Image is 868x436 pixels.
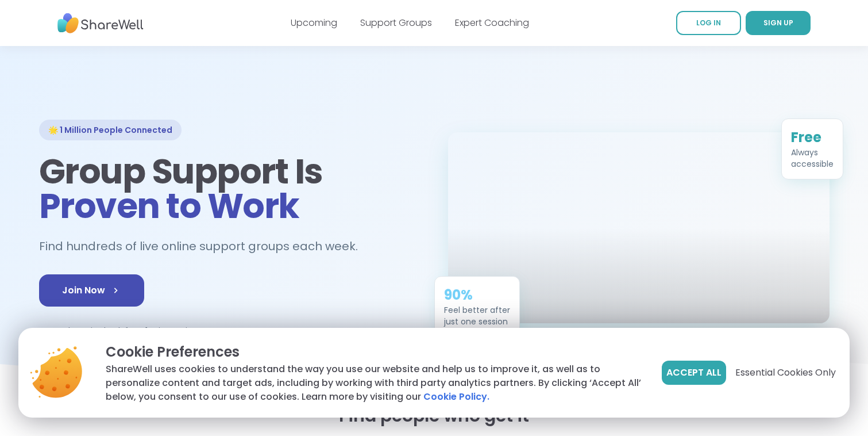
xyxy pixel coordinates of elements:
h1: Group Support Is [39,154,421,223]
div: Free [791,124,834,143]
div: 90% [444,282,510,300]
h2: Find people who get it [39,406,830,426]
a: Join Now [39,274,144,307]
a: Expert Coaching [455,16,529,29]
p: Cookie Preferences [106,342,643,362]
img: ShareWell Nav Logo [57,7,144,39]
a: SIGN UP [746,11,811,35]
span: Proven to Work [39,182,299,230]
span: Essential Cookies Only [735,366,836,380]
div: 🌟 1 Million People Connected [39,120,182,140]
div: Always accessible [791,143,834,166]
div: Feel better after just one session [444,300,510,323]
a: Cookie Policy. [423,390,489,404]
button: Accept All [662,361,726,385]
a: LOG IN [676,11,741,35]
a: Upcoming [291,16,337,29]
p: No card required. Ad-free. 1 minute sign up. [39,325,421,336]
span: Accept All [666,366,722,380]
p: ShareWell uses cookies to understand the way you use our website and help us to improve it, as we... [106,362,643,404]
span: Join Now [62,284,121,297]
span: LOG IN [696,18,721,28]
span: SIGN UP [763,18,793,28]
h2: Find hundreds of live online support groups each week. [39,237,370,256]
a: Support Groups [360,16,432,29]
